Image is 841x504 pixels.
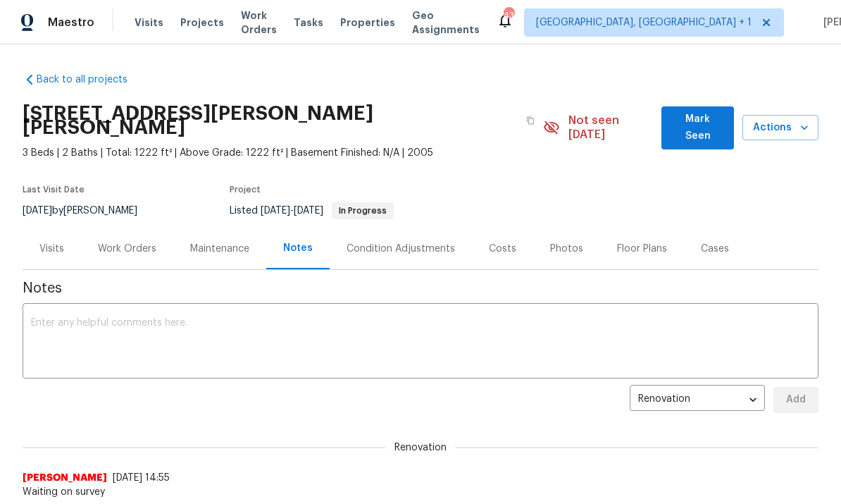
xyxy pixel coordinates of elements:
[294,206,323,216] span: [DATE]
[754,119,807,137] span: Actions
[550,242,583,256] div: Photos
[333,207,392,215] span: In Progress
[536,16,752,30] span: [GEOGRAPHIC_DATA], [GEOGRAPHIC_DATA] + 1
[23,185,85,194] span: Last Visit Date
[23,471,107,485] span: [PERSON_NAME]
[135,16,163,30] span: Visits
[347,242,455,256] div: Condition Adjustments
[98,242,156,256] div: Work Orders
[230,206,394,216] span: Listed
[283,241,313,255] div: Notes
[23,202,154,219] div: by [PERSON_NAME]
[630,383,765,417] div: Renovation
[23,73,158,87] a: Back to all projects
[23,485,818,499] span: Waiting on survey
[386,441,455,455] span: Renovation
[39,242,64,256] div: Visits
[340,16,395,30] span: Properties
[190,242,249,256] div: Maintenance
[568,113,654,142] span: Not seen [DATE]
[489,242,516,256] div: Costs
[23,281,818,295] span: Notes
[504,8,513,23] div: 43
[617,242,667,256] div: Floor Plans
[661,106,734,149] button: Mark Seen
[23,106,518,135] h2: [STREET_ADDRESS][PERSON_NAME][PERSON_NAME]
[113,473,170,483] span: [DATE] 14:55
[673,111,723,145] span: Mark Seen
[742,115,818,141] button: Actions
[23,146,543,160] span: 3 Beds | 2 Baths | Total: 1222 ft² | Above Grade: 1222 ft² | Basement Finished: N/A | 2005
[48,16,94,30] span: Maestro
[518,108,543,133] button: Copy Address
[701,242,729,256] div: Cases
[23,206,52,216] span: [DATE]
[261,206,323,216] span: -
[294,18,323,27] span: Tasks
[412,8,480,37] span: Geo Assignments
[261,206,290,216] span: [DATE]
[180,16,224,30] span: Projects
[230,185,261,194] span: Project
[241,8,277,37] span: Work Orders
